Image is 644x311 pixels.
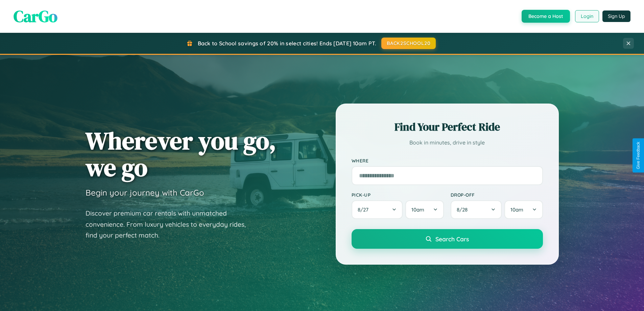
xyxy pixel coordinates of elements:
span: Back to School savings of 20% in select cities! Ends [DATE] 10am PT. [198,40,376,47]
span: 8 / 28 [457,206,471,213]
span: 8 / 27 [358,206,372,213]
div: Give Feedback [636,142,641,169]
span: CarGo [14,5,57,27]
span: Search Cars [435,235,469,243]
h1: Wherever you go, we go [86,127,276,181]
h2: Find Your Perfect Ride [352,119,543,134]
button: Search Cars [352,229,543,249]
h3: Begin your journey with CarGo [86,187,204,198]
span: 10am [411,206,424,213]
button: 8/27 [352,200,403,219]
button: 10am [504,200,543,219]
button: Sign Up [602,10,630,22]
p: Discover premium car rentals with unmatched convenience. From luxury vehicles to everyday rides, ... [86,208,255,241]
p: Book in minutes, drive in style [352,138,543,148]
button: 10am [405,200,444,219]
button: Become a Host [522,10,570,23]
label: Drop-off [451,192,543,198]
button: BACK2SCHOOL20 [381,38,436,49]
button: Login [575,10,599,22]
label: Where [352,158,543,163]
span: 10am [510,206,523,213]
button: 8/28 [451,200,502,219]
label: Pick-up [352,192,444,198]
